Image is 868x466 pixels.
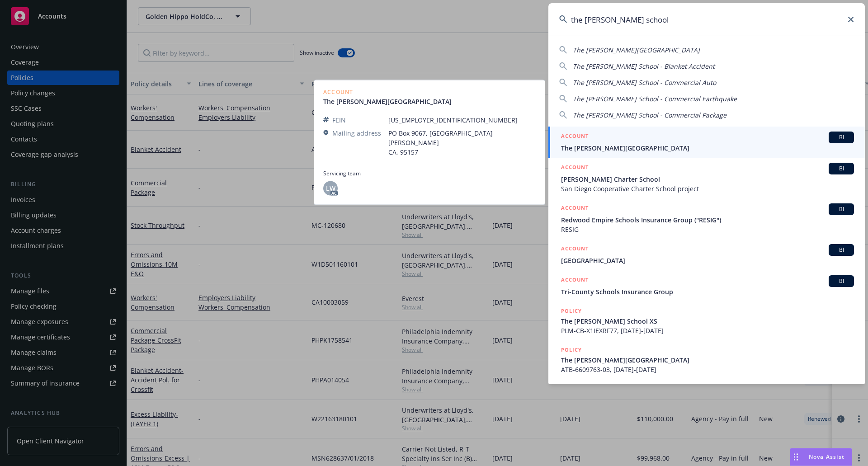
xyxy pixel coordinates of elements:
[561,174,854,184] span: [PERSON_NAME] Charter School
[561,306,582,315] h5: POLICY
[548,158,865,198] a: ACCOUNTBI[PERSON_NAME] Charter SchoolSan Diego Cooperative Charter School project
[832,133,850,141] span: BI
[548,127,865,158] a: ACCOUNTBIThe [PERSON_NAME][GEOGRAPHIC_DATA]
[561,256,854,265] span: [GEOGRAPHIC_DATA]
[790,448,802,466] div: Drag to move
[573,78,716,87] span: The [PERSON_NAME] School - Commercial Auto
[561,132,589,142] h5: ACCOUNT
[561,143,854,153] span: The [PERSON_NAME][GEOGRAPHIC_DATA]
[832,246,850,254] span: BI
[548,301,865,340] a: POLICYThe [PERSON_NAME] School XSPLM-CB-X1IEXRF77, [DATE]-[DATE]
[573,111,726,119] span: The [PERSON_NAME] School - Commercial Package
[561,203,589,214] h5: ACCOUNT
[573,62,715,71] span: The [PERSON_NAME] School - Blanket Accident
[548,239,865,270] a: ACCOUNTBI[GEOGRAPHIC_DATA]
[832,205,850,213] span: BI
[548,198,865,239] a: ACCOUNTBIRedwood Empire Schools Insurance Group ("RESIG")RESIG
[561,345,582,354] h5: POLICY
[548,270,865,301] a: ACCOUNTBITri-County Schools Insurance Group
[561,215,854,225] span: Redwood Empire Schools Insurance Group ("RESIG")
[561,316,854,326] span: The [PERSON_NAME] School XS
[832,165,850,173] span: BI
[561,225,854,234] span: RESIG
[832,277,850,285] span: BI
[561,275,589,286] h5: ACCOUNT
[548,3,865,36] input: Search...
[573,94,737,103] span: The [PERSON_NAME] School - Commercial Earthquake
[561,287,854,297] span: Tri-County Schools Insurance Group
[573,46,700,54] span: The [PERSON_NAME][GEOGRAPHIC_DATA]
[548,340,865,379] a: POLICYThe [PERSON_NAME][GEOGRAPHIC_DATA]ATB-6609763-03, [DATE]-[DATE]
[561,326,854,335] span: PLM-CB-X1IEXRF77, [DATE]-[DATE]
[809,453,844,461] span: Nova Assist
[561,365,854,374] span: ATB-6609763-03, [DATE]-[DATE]
[790,448,852,466] button: Nova Assist
[561,163,589,174] h5: ACCOUNT
[561,184,854,193] span: San Diego Cooperative Charter School project
[561,244,589,255] h5: ACCOUNT
[561,355,854,365] span: The [PERSON_NAME][GEOGRAPHIC_DATA]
